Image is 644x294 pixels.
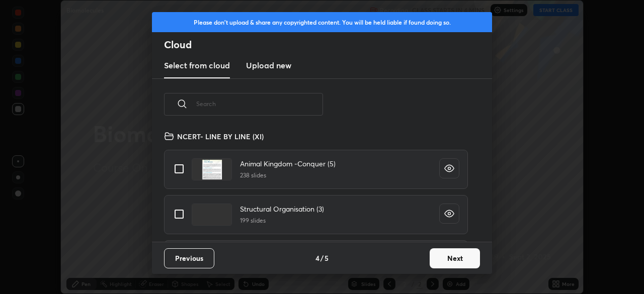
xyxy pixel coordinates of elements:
h4: 5 [325,253,329,263]
button: Previous [164,248,214,268]
h4: NCERT- LINE BY LINE (XI) [177,131,264,142]
h5: 199 slides [240,216,324,225]
img: 17111035694YAWFB.pdf [192,158,232,180]
h4: 4 [315,253,319,263]
h4: / [320,253,324,263]
button: Next [430,248,480,268]
h4: Animal Kingdom -Conquer (5) [240,158,336,169]
h2: Cloud [164,38,492,51]
h5: 238 slides [240,171,336,180]
div: grid [152,127,480,242]
input: Search [196,82,323,125]
h3: Upload new [246,59,291,71]
img: 1711103864J3Y70Q.pdf [192,204,232,226]
h4: Structural Organisation (3) [240,204,324,214]
h3: Select from cloud [164,59,230,71]
div: Please don't upload & share any copyrighted content. You will be held liable if found doing so. [152,12,492,32]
